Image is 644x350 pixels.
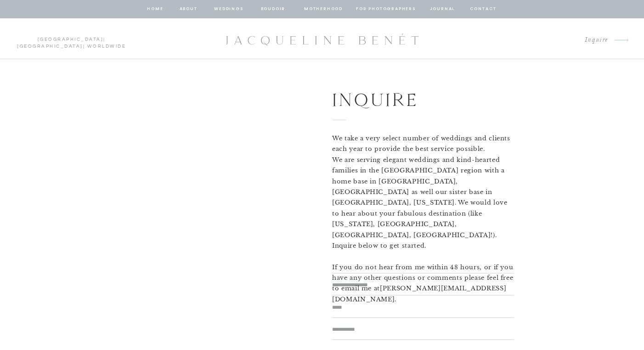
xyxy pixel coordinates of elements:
a: [GEOGRAPHIC_DATA] [38,37,104,42]
a: Motherhood [304,5,342,13]
a: [GEOGRAPHIC_DATA] [17,44,83,49]
a: Inquire [577,34,608,46]
a: for photographers [356,5,416,13]
a: contact [469,5,498,13]
a: about [179,5,198,13]
p: | | Worldwide [13,36,130,42]
p: We take a very select number of weddings and clients each year to provide the best service possib... [332,133,514,260]
a: home [147,5,164,13]
a: journal [428,5,457,13]
a: Weddings [213,5,244,13]
a: BOUDOIR [260,5,286,13]
h1: Inquire [332,85,483,112]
